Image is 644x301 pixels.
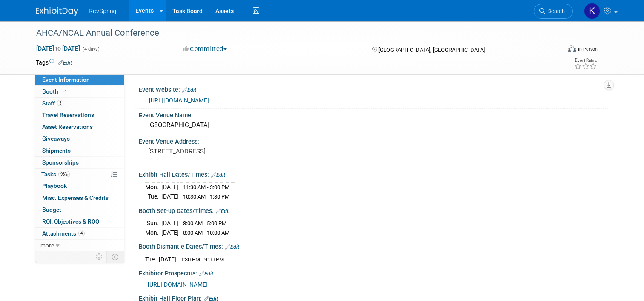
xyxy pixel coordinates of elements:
a: Tasks93% [35,169,124,180]
span: [DATE] [DATE] [36,45,80,52]
a: Edit [216,208,230,214]
td: Mon. [145,228,161,237]
img: Format-Inperson.png [568,45,576,52]
td: Tue. [145,255,159,264]
div: AHCA/NCAL Annual Conference [33,26,550,41]
img: ExhibitDay [36,7,78,16]
a: Sponsorships [35,157,124,168]
div: Booth Set-up Dates/Times: [139,204,608,216]
div: Event Format [515,44,598,57]
td: [DATE] [161,219,179,228]
span: Travel Reservations [42,111,94,118]
span: to [54,45,62,52]
div: [GEOGRAPHIC_DATA] [145,119,602,132]
a: Event Information [35,74,124,85]
a: Edit [182,87,196,93]
span: Misc. Expenses & Credits [42,194,109,201]
a: Edit [225,244,239,250]
span: ROI, Objectives & ROO [42,218,99,225]
span: 93% [58,171,70,177]
a: Edit [58,60,72,66]
span: RevSpring [89,8,116,14]
i: Booth reservation complete [62,89,66,94]
button: Committed [180,45,230,54]
div: In-Person [578,46,598,52]
span: 3 [57,100,63,106]
a: Travel Reservations [35,109,124,121]
a: [URL][DOMAIN_NAME] [149,97,209,104]
td: Personalize Event Tab Strip [92,251,107,262]
span: Attachments [42,230,85,237]
span: more [40,242,54,249]
span: Sponsorships [42,159,79,166]
a: Shipments [35,145,124,156]
td: [DATE] [159,255,176,264]
span: 1:30 PM - 9:00 PM [180,256,224,263]
div: Event Website: [139,83,608,94]
div: Booth Dismantle Dates/Times: [139,240,608,251]
div: Exhibit Hall Dates/Times: [139,168,608,179]
span: Event Information [42,76,90,83]
a: ROI, Objectives & ROO [35,216,124,227]
span: [GEOGRAPHIC_DATA], [GEOGRAPHIC_DATA] [378,47,485,53]
a: Edit [211,172,225,178]
span: Playbook [42,182,67,189]
a: Staff3 [35,98,124,109]
a: Search [534,4,573,19]
div: Event Venue Name: [139,109,608,119]
a: [URL][DOMAIN_NAME] [148,281,208,288]
td: Tags [36,58,72,67]
img: Kelsey Culver [584,3,600,19]
a: Giveaways [35,133,124,145]
div: Event Venue Address: [139,135,608,146]
a: Asset Reservations [35,121,124,133]
span: 8:00 AM - 5:00 PM [183,220,226,227]
a: Attachments4 [35,228,124,239]
span: Staff [42,100,63,107]
span: 8:00 AM - 10:00 AM [183,230,229,236]
td: Sun. [145,219,161,228]
a: Misc. Expenses & Credits [35,192,124,204]
a: Edit [199,271,213,277]
span: Budget [42,206,61,213]
a: Booth [35,86,124,97]
div: Event Rating [574,58,597,62]
a: Playbook [35,180,124,192]
td: [DATE] [161,192,179,201]
span: Tasks [41,171,70,178]
td: [DATE] [161,228,179,237]
div: Exhibitor Prospectus: [139,267,608,278]
td: Mon. [145,183,161,192]
span: Giveaways [42,135,70,142]
span: 10:30 AM - 1:30 PM [183,193,229,200]
span: 11:30 AM - 3:00 PM [183,184,229,190]
td: Toggle Event Tabs [107,251,124,262]
span: (4 days) [82,46,100,52]
a: Budget [35,204,124,216]
td: Tue. [145,192,161,201]
span: Booth [42,88,68,95]
a: more [35,240,124,251]
span: Search [545,8,565,14]
td: [DATE] [161,183,179,192]
pre: [STREET_ADDRESS] · [148,148,325,155]
span: Asset Reservations [42,123,93,130]
span: Shipments [42,147,71,154]
span: 4 [78,230,85,236]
